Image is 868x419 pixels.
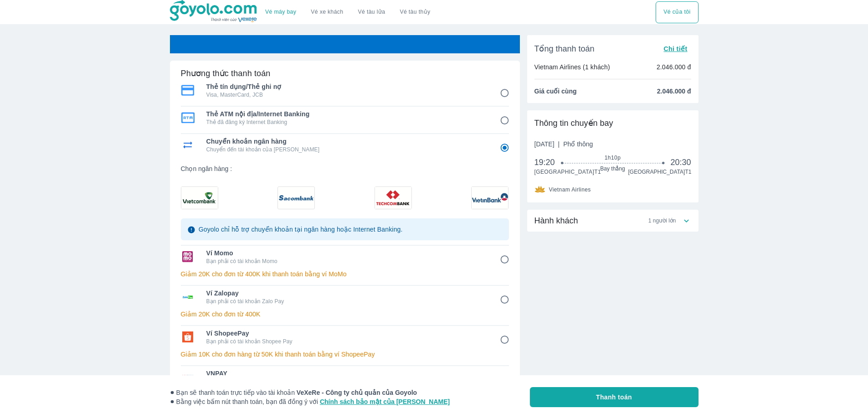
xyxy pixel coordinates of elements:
[472,187,508,209] img: 1
[392,1,437,23] button: Vé tàu thủy
[628,168,691,176] span: [GEOGRAPHIC_DATA] T1
[596,393,632,402] span: Thanh toán
[181,251,195,262] img: Ví Momo
[670,157,691,168] span: 20:30
[648,217,676,224] span: 1 người lớn
[181,269,509,279] p: Giảm 20K cho đơn từ 400K khi thanh toán bằng ví MoMo
[534,215,578,226] span: Hành khách
[181,366,509,388] div: VNPAYVNPAYThanh toán qua Mobile Banking
[181,372,195,383] img: VNPAY
[206,329,487,338] span: Ví ShopeePay
[181,85,195,96] img: Thẻ tín dụng/Thẻ ghi nợ
[181,112,195,123] img: Thẻ ATM nội địa/Internet Banking
[181,68,271,79] h6: Phương thức thanh toán
[170,388,450,397] span: Bạn sẽ thanh toán trực tiếp vào tài khoản
[181,79,509,101] div: Thẻ tín dụng/Thẻ ghi nợThẻ tín dụng/Thẻ ghi nợVisa, MasterCard, JCB
[534,118,691,129] div: Thông tin chuyến bay
[181,164,509,173] span: Chọn ngân hàng :
[534,140,593,149] span: [DATE]
[562,165,663,172] span: Bay thẳng
[199,225,403,234] p: Goyolo chỉ hỗ trợ chuyển khoản tại ngân hàng hoặc Internet Banking.
[181,310,509,319] p: Giảm 20K cho đơn từ 400K
[206,298,487,305] p: Bạn phải có tài khoản Zalo Pay
[534,87,577,96] span: Giá cuối cùng
[534,157,563,168] span: 19:20
[206,109,487,119] span: Thẻ ATM nội địa/Internet Banking
[181,134,509,156] div: Chuyển khoản ngân hàngChuyển khoản ngân hàngChuyển đến tài khoản của [PERSON_NAME]
[320,398,450,405] a: Chính sách bảo mật của [PERSON_NAME]
[181,350,509,359] p: Giảm 10K cho đơn hàng từ 50K khi thanh toán bằng ví ShopeePay
[206,119,487,126] p: Thẻ đã đăng ký Internet Banking
[660,42,691,55] button: Chi tiết
[206,91,487,98] p: Visa, MasterCard, JCB
[549,186,591,193] span: Vietnam Airlines
[297,389,417,396] strong: VeXeRe - Công ty chủ quản của Goyolo
[258,1,437,23] div: choose transportation mode
[206,146,487,153] p: Chuyển đến tài khoản của [PERSON_NAME]
[657,87,691,96] span: 2.046.000 đ
[311,9,343,16] a: Vé xe khách
[278,187,314,209] img: 1
[181,107,509,129] div: Thẻ ATM nội địa/Internet BankingThẻ ATM nội địa/Internet BankingThẻ đã đăng ký Internet Banking
[657,62,691,72] p: 2.046.000 đ
[534,43,595,54] span: Tổng thanh toán
[562,154,663,161] span: 1h10p
[375,187,411,209] img: 1
[181,187,218,209] img: 1
[181,331,195,342] img: Ví ShopeePay
[206,258,487,265] p: Bạn phải có tài khoản Momo
[527,210,699,232] div: Hành khách1 người lớn
[181,140,195,150] img: Chuyển khoản ngân hàng
[181,246,509,268] div: Ví MomoVí MomoBạn phải có tài khoản Momo
[351,1,393,23] a: Vé tàu lửa
[656,1,698,23] div: choose transportation mode
[534,62,610,72] p: Vietnam Airlines (1 khách)
[206,289,487,298] span: Ví Zalopay
[206,137,487,146] span: Chuyển khoản ngân hàng
[563,140,593,148] span: Phổ thông
[170,397,450,406] span: Bằng việc bấm nút thanh toán, bạn đã đồng ý với
[656,1,698,23] button: Vé của tôi
[663,45,687,52] span: Chi tiết
[265,9,296,16] a: Vé máy bay
[206,82,487,91] span: Thẻ tín dụng/Thẻ ghi nợ
[181,286,509,308] div: Ví ZalopayVí ZalopayBạn phải có tài khoản Zalo Pay
[206,369,487,378] span: VNPAY
[530,387,699,407] button: Thanh toán
[206,338,487,345] p: Bạn phải có tài khoản Shopee Pay
[181,326,509,348] div: Ví ShopeePayVí ShopeePayBạn phải có tài khoản Shopee Pay
[206,248,487,258] span: Ví Momo
[181,291,195,302] img: Ví Zalopay
[558,140,560,148] span: |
